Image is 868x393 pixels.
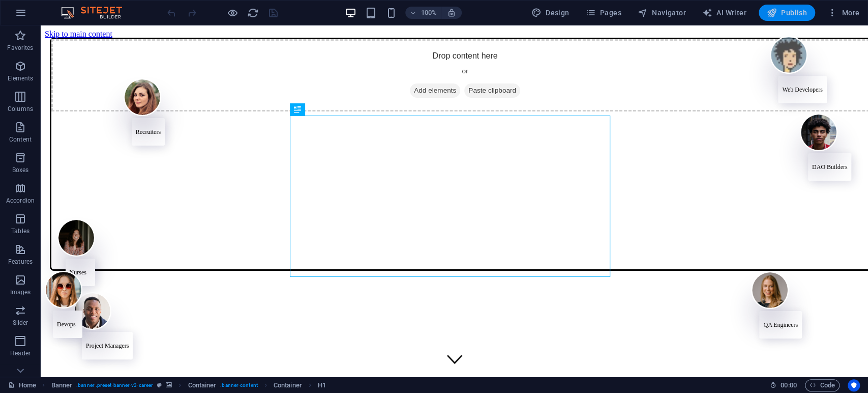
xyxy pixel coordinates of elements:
a: Click to cancel selection. Double-click to open Pages [8,379,36,391]
span: AI Writer [702,8,746,18]
i: This element is a customizable preset [157,382,162,388]
p: Elements [8,74,34,82]
button: Navigator [634,5,690,21]
a: Skip to main content [4,4,72,13]
p: Slider [13,319,28,327]
button: Design [527,5,574,21]
span: Click to select. Double-click to edit [318,379,326,391]
span: : [788,381,789,389]
p: Features [8,258,33,266]
p: Tables [11,227,29,235]
span: Click to select. Double-click to edit [188,379,216,391]
span: . banner-content [220,379,257,391]
p: Content [9,135,32,144]
span: Navigator [638,8,686,18]
button: Click here to leave preview mode and continue editing [226,7,238,19]
span: Click to select. Double-click to edit [274,379,302,391]
nav: breadcrumb [51,379,326,391]
button: reload [247,7,259,19]
p: Boxes [12,166,29,174]
span: Code [810,379,835,391]
i: On resize automatically adjust zoom level to fit chosen device. [447,8,456,17]
p: Header [10,349,31,357]
button: Usercentrics [848,379,860,391]
span: More [827,8,859,18]
h6: Session time [770,379,797,391]
i: Reload page [247,7,259,19]
div: Design (Ctrl+Alt+Y) [527,5,574,21]
span: Design [531,8,570,18]
button: 100% [405,7,441,19]
p: Accordion [6,196,35,205]
i: This element contains a background [166,382,172,388]
p: Images [10,288,31,296]
span: Pages [585,8,621,18]
img: Editor Logo [58,7,135,19]
button: Publish [759,5,815,21]
button: Code [805,379,840,391]
span: 00 00 [781,379,796,391]
h6: 100% [421,7,437,19]
span: Publish [767,8,807,18]
span: Click to select. Double-click to edit [51,379,73,391]
p: Favorites [7,44,33,52]
button: Pages [581,5,625,21]
button: More [823,5,863,21]
span: . banner .preset-banner-v3-career [76,379,153,391]
button: AI Writer [698,5,751,21]
p: Columns [8,105,33,113]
